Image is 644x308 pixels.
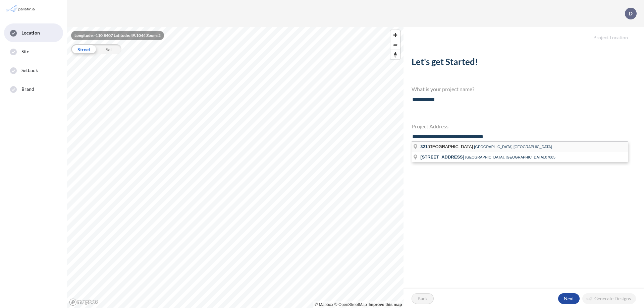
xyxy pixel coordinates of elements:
div: Sat [96,44,121,54]
a: Mapbox homepage [69,298,99,306]
button: Next [558,293,580,304]
span: Setback [21,67,38,74]
a: Mapbox [315,302,333,307]
button: Zoom in [390,30,400,40]
span: Reset bearing to north [390,50,400,59]
span: Brand [21,86,35,93]
button: Zoom out [390,40,400,50]
span: Zoom out [390,40,400,50]
span: 321 [420,144,428,149]
canvas: Map [67,27,404,308]
span: [GEOGRAPHIC_DATA],[GEOGRAPHIC_DATA] [474,145,552,149]
span: Location [21,29,40,36]
div: Street [71,44,96,54]
h4: What is your project name? [412,86,628,92]
span: [STREET_ADDRESS] [420,155,464,160]
h5: Project Location [404,27,644,41]
img: Parafin [5,3,38,15]
button: Reset bearing to north [390,50,400,59]
span: Site [21,48,29,55]
h4: Project Address [412,123,628,129]
a: Improve this map [369,302,402,307]
span: [GEOGRAPHIC_DATA] [420,144,474,149]
p: Next [564,295,574,302]
h2: Let's get Started! [412,57,628,70]
p: D [629,10,633,16]
span: [GEOGRAPHIC_DATA], [GEOGRAPHIC_DATA],07885 [465,155,555,159]
a: OpenStreetMap [334,302,367,307]
div: Longitude: -110.8407 Latitude: 49.1044 Zoom: 2 [71,31,164,40]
